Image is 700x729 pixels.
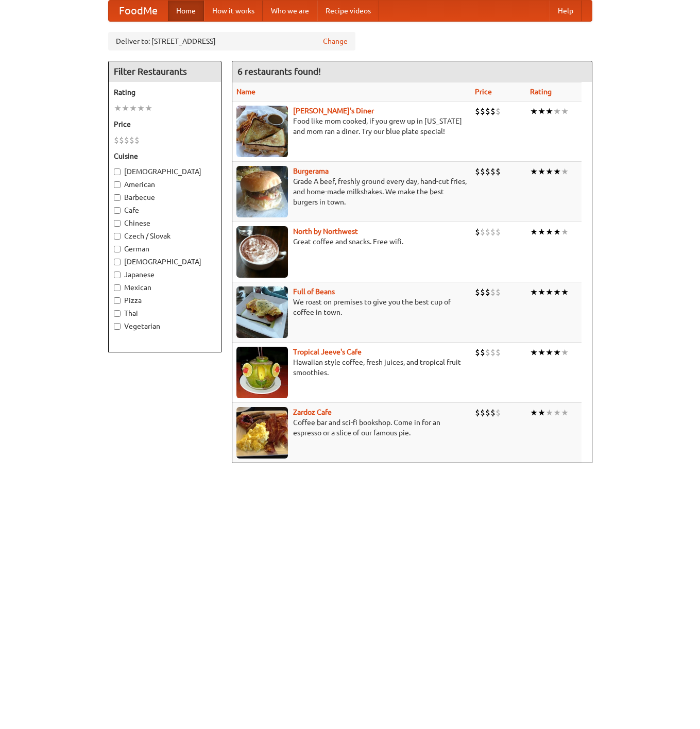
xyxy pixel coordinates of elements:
[475,286,480,298] li: $
[485,407,490,418] li: $
[145,103,152,114] li: ★
[490,106,496,117] li: $
[530,106,538,117] li: ★
[236,417,467,438] p: Coffee bar and sci-fi bookshop. Come in for an espresso or a slice of our famous pie.
[114,218,216,228] label: Chinese
[480,407,485,418] li: $
[490,347,496,358] li: $
[114,220,121,227] input: Chinese
[134,134,140,146] li: $
[204,1,263,21] a: How it works
[475,407,480,418] li: $
[137,103,145,114] li: ★
[553,407,561,418] li: ★
[263,1,317,21] a: Who we are
[538,407,545,418] li: ★
[236,357,467,378] p: Hawaiian style coffee, fresh juices, and tropical fruit smoothies.
[236,116,467,137] p: Food like mom cooked, if you grew up in [US_STATE] and mom ran a diner. Try our blue plate special!
[236,166,288,217] img: burgerama.jpg
[496,347,501,358] li: $
[114,231,216,241] label: Czech / Slovak
[530,286,538,298] li: ★
[480,106,485,117] li: $
[475,226,480,238] li: $
[236,106,288,157] img: sallys.jpg
[538,106,545,117] li: ★
[485,166,490,177] li: $
[490,407,496,418] li: $
[475,166,480,177] li: $
[553,106,561,117] li: ★
[293,167,329,175] a: Burgerama
[114,244,216,254] label: German
[114,297,121,304] input: Pizza
[129,134,134,146] li: $
[114,282,216,293] label: Mexican
[550,1,582,21] a: Help
[293,348,362,356] a: Tropical Jeeve's Cafe
[561,407,569,418] li: ★
[114,257,216,267] label: [DEMOGRAPHIC_DATA]
[496,407,501,418] li: $
[545,226,553,238] li: ★
[114,87,216,97] h5: Rating
[236,297,467,317] p: We roast on premises to give you the best cup of coffee in town.
[561,286,569,298] li: ★
[561,106,569,117] li: ★
[109,61,221,82] h4: Filter Restaurants
[114,207,121,214] input: Cafe
[293,227,358,235] a: North by Northwest
[114,269,216,280] label: Japanese
[530,347,538,358] li: ★
[114,310,121,317] input: Thai
[545,286,553,298] li: ★
[236,88,255,96] a: Name
[561,166,569,177] li: ★
[496,226,501,238] li: $
[480,286,485,298] li: $
[236,347,288,398] img: jeeves.jpg
[538,166,545,177] li: ★
[553,226,561,238] li: ★
[538,226,545,238] li: ★
[545,166,553,177] li: ★
[114,151,216,161] h5: Cuisine
[236,286,288,338] img: beans.jpg
[114,259,121,265] input: [DEMOGRAPHIC_DATA]
[119,134,124,146] li: $
[114,119,216,129] h5: Price
[480,226,485,238] li: $
[496,286,501,298] li: $
[114,192,216,202] label: Barbecue
[236,226,288,278] img: north.jpg
[496,106,501,117] li: $
[545,407,553,418] li: ★
[114,321,216,331] label: Vegetarian
[553,286,561,298] li: ★
[129,103,137,114] li: ★
[293,107,374,115] a: [PERSON_NAME]'s Diner
[114,233,121,240] input: Czech / Slovak
[114,194,121,201] input: Barbecue
[480,347,485,358] li: $
[114,134,119,146] li: $
[293,287,335,296] a: Full of Beans
[114,295,216,306] label: Pizza
[114,308,216,318] label: Thai
[545,106,553,117] li: ★
[561,347,569,358] li: ★
[114,246,121,252] input: German
[168,1,204,21] a: Home
[485,226,490,238] li: $
[236,407,288,459] img: zardoz.jpg
[237,66,321,76] ng-pluralize: 6 restaurants found!
[475,88,492,96] a: Price
[323,36,348,46] a: Change
[480,166,485,177] li: $
[122,103,129,114] li: ★
[485,106,490,117] li: $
